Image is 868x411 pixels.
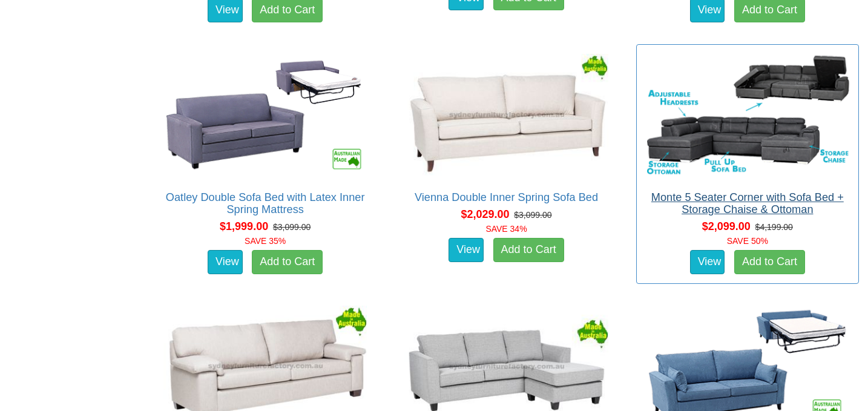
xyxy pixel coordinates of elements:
a: Vienna Double Inner Spring Sofa Bed [415,191,598,203]
font: SAVE 35% [245,236,286,246]
a: View [690,250,725,274]
img: Oatley Double Sofa Bed with Latex Inner Spring Mattress [160,51,370,179]
a: View [208,250,243,274]
a: Add to Cart [493,238,564,262]
span: $1,999.00 [220,220,268,232]
a: Monte 5 Seater Corner with Sofa Bed + Storage Chaise & Ottoman [651,191,844,215]
span: $2,099.00 [702,220,751,232]
span: $2,029.00 [461,208,509,220]
a: View [449,238,484,262]
font: SAVE 50% [727,236,768,246]
del: $3,099.00 [273,222,311,232]
a: Add to Cart [734,250,805,274]
font: SAVE 34% [485,224,527,234]
del: $4,199.00 [755,222,793,232]
del: $3,099.00 [514,210,551,220]
a: Add to Cart [252,250,323,274]
img: Monte 5 Seater Corner with Sofa Bed + Storage Chaise & Ottoman [643,51,852,179]
img: Vienna Double Inner Spring Sofa Bed [401,51,611,179]
a: Oatley Double Sofa Bed with Latex Inner Spring Mattress [166,191,365,215]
